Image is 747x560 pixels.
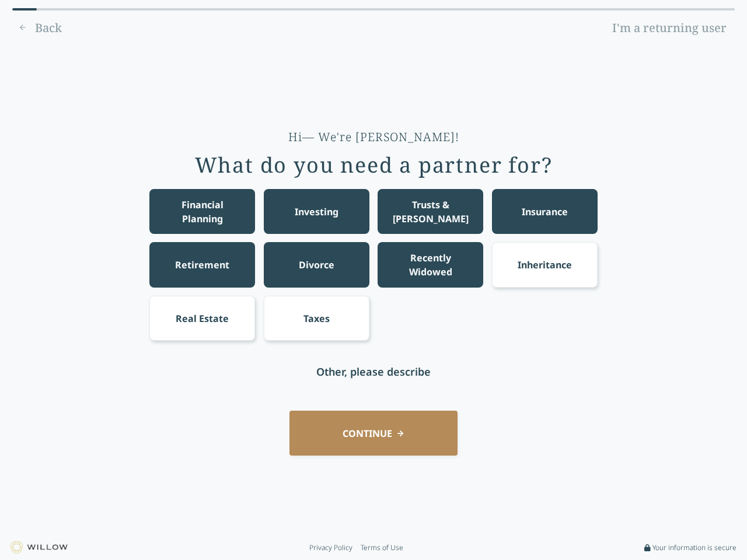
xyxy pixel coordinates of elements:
div: Insurance [522,205,568,219]
span: Your information is secure [652,543,736,552]
div: Other, please describe [316,363,431,380]
div: Divorce [299,258,334,272]
div: Recently Widowed [389,251,473,279]
div: Taxes [303,311,330,325]
button: CONTINUE [289,411,458,456]
div: Real Estate [176,311,229,325]
img: Willow logo [11,541,68,554]
div: Retirement [175,258,229,272]
a: I'm a returning user [604,19,735,37]
div: Trusts & [PERSON_NAME] [389,198,473,226]
div: Inheritance [518,258,572,272]
a: Privacy Policy [309,543,352,552]
div: Investing [295,205,338,219]
div: 0% complete [12,8,37,10]
div: Financial Planning [160,198,245,226]
div: What do you need a partner for? [195,153,553,177]
a: Terms of Use [361,543,403,552]
div: Hi— We're [PERSON_NAME]! [288,129,459,145]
